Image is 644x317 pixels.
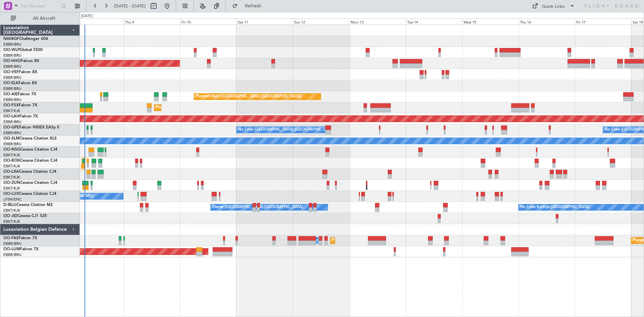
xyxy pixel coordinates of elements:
[406,18,462,24] div: Tue 14
[3,48,20,52] span: OO-WLP
[3,130,21,136] a: EBBR/BRU
[529,1,578,11] button: Quick Links
[3,97,21,102] a: EBBR/BRU
[3,170,19,174] span: OO-LXA
[3,92,18,96] span: OO-AIE
[238,125,351,135] div: No Crew [GEOGRAPHIC_DATA] ([GEOGRAPHIC_DATA] National)
[229,1,269,11] button: Refresh
[3,197,22,202] a: LFSN/ENC
[3,119,21,124] a: EBBR/BRU
[81,13,93,19] div: [DATE]
[3,81,18,85] span: OO-ELK
[3,37,19,41] span: N604GF
[3,42,21,47] a: EBBR/BRU
[332,235,391,246] div: Planned Maint Melsbroek Air Base
[3,53,21,58] a: EBBR/BRU
[3,219,20,224] a: EBKT/KJK
[67,18,124,24] div: Wed 8
[3,37,48,41] a: N604GFChallenger 604
[3,92,36,96] a: OO-AIEFalcon 7X
[124,18,180,24] div: Thu 9
[3,125,19,129] span: OO-GPE
[575,18,631,24] div: Fri 17
[3,103,37,107] a: OO-FSXFalcon 7X
[3,148,20,152] span: OO-NSG
[196,92,302,102] div: Planned Maint [GEOGRAPHIC_DATA] ([GEOGRAPHIC_DATA])
[519,18,575,24] div: Thu 16
[180,18,236,24] div: Fri 10
[3,203,53,207] a: D-IBLUCessna Citation M2
[3,170,56,174] a: OO-LXACessna Citation CJ4
[3,70,37,74] a: OO-VSFFalcon 8X
[3,175,20,180] a: EBKT/KJK
[3,252,21,257] a: EBBR/BRU
[236,18,293,24] div: Sat 11
[462,18,519,24] div: Wed 15
[3,164,20,169] a: EBKT/KJK
[3,70,19,74] span: OO-VSF
[3,148,57,152] a: OO-NSGCessna Citation CJ4
[3,125,59,129] a: OO-GPEFalcon 900EX EASy II
[3,192,19,196] span: OO-LUX
[212,202,303,212] div: Owner [GEOGRAPHIC_DATA]-[GEOGRAPHIC_DATA]
[3,48,43,52] a: OO-WLPGlobal 5500
[293,18,349,24] div: Sun 12
[3,186,20,191] a: EBKT/KJK
[20,1,59,11] input: Trip Number
[3,208,20,213] a: EBKT/KJK
[3,159,57,163] a: OO-ROKCessna Citation CJ4
[3,153,20,158] a: EBKT/KJK
[3,247,39,251] a: OO-LUMFalcon 7X
[3,103,19,107] span: OO-FSX
[3,192,56,196] a: OO-LUXCessna Citation CJ4
[542,3,565,10] div: Quick Links
[3,137,19,141] span: OO-SLM
[3,247,20,251] span: OO-LUM
[3,241,21,246] a: EBBR/BRU
[3,108,20,113] a: EBKT/KJK
[3,81,37,85] a: OO-ELKFalcon 8X
[156,103,234,113] div: Planned Maint Kortrijk-[GEOGRAPHIC_DATA]
[3,137,57,141] a: OO-SLMCessna Citation XLS
[114,3,146,9] span: [DATE] - [DATE]
[520,202,589,212] div: No Crew Kortrijk-[GEOGRAPHIC_DATA]
[239,4,267,8] span: Refresh
[3,214,17,218] span: OO-JID
[350,18,406,24] div: Mon 13
[7,13,73,24] button: All Aircraft
[3,114,19,118] span: OO-LAH
[3,114,38,118] a: OO-LAHFalcon 7X
[3,75,21,80] a: EBBR/BRU
[17,16,71,21] span: All Aircraft
[3,203,16,207] span: D-IBLU
[3,159,20,163] span: OO-ROK
[3,64,21,69] a: EBBR/BRU
[3,236,19,240] span: OO-FAE
[3,59,39,63] a: OO-HHOFalcon 8X
[3,86,21,91] a: EBBR/BRU
[3,142,21,147] a: EBBR/BRU
[3,214,47,218] a: OO-JIDCessna CJ1 525
[3,181,57,185] a: OO-ZUNCessna Citation CJ4
[3,59,21,63] span: OO-HHO
[3,236,37,240] a: OO-FAEFalcon 7X
[3,181,20,185] span: OO-ZUN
